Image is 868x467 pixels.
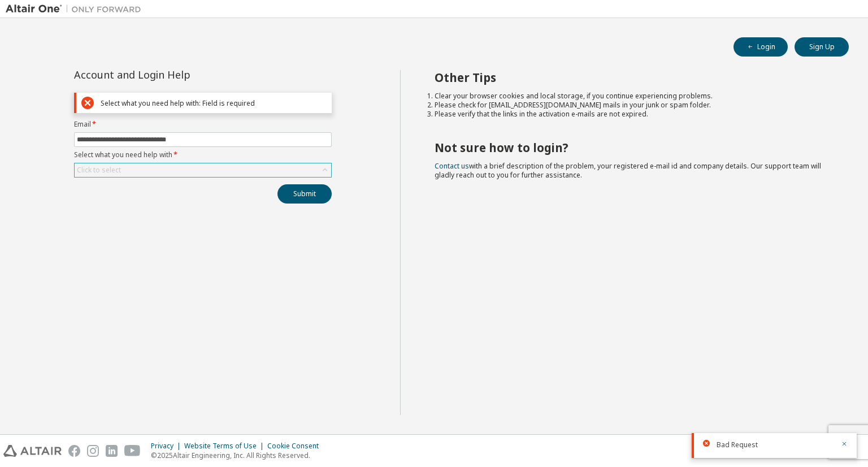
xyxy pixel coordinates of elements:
[77,166,121,175] div: Click to select
[75,163,331,177] div: Click to select
[435,161,821,180] span: with a brief description of the problem, your registered e-mail id and company details. Our suppo...
[435,161,469,171] a: Contact us
[435,140,829,155] h2: Not sure how to login?
[151,442,184,451] div: Privacy
[68,445,80,457] img: facebook.svg
[435,110,829,119] li: Please verify that the links in the activation e-mails are not expired.
[277,184,332,204] button: Submit
[267,442,325,451] div: Cookie Consent
[151,451,325,460] p: © 2025 Altair Engineering, Inc. All Rights Reserved.
[717,440,758,449] span: Bad Request
[124,445,141,457] img: youtube.svg
[435,92,829,101] li: Clear your browser cookies and local storage, if you continue experiencing problems.
[795,37,849,57] button: Sign Up
[106,445,118,457] img: linkedin.svg
[184,442,267,451] div: Website Terms of Use
[74,70,280,79] div: Account and Login Help
[3,445,62,457] img: altair_logo.svg
[74,150,332,159] label: Select what you need help with
[435,70,829,85] h2: Other Tips
[74,120,332,129] label: Email
[734,37,788,57] button: Login
[6,3,147,15] img: Altair One
[87,445,99,457] img: instagram.svg
[101,99,327,107] div: Select what you need help with: Field is required
[435,101,829,110] li: Please check for [EMAIL_ADDRESS][DOMAIN_NAME] mails in your junk or spam folder.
